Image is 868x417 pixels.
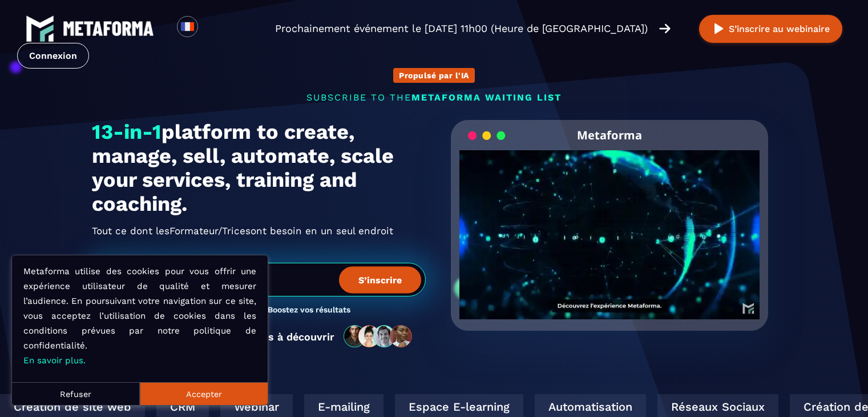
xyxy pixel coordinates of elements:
[208,22,216,35] input: Search for option
[180,19,195,34] img: fr
[12,382,140,405] button: Refuser
[340,324,417,348] img: community-people
[92,120,426,216] h1: platform to create, manage, sell, automate, scale your services, training and coaching.
[659,22,671,35] img: arrow-right
[712,22,726,36] img: play
[339,266,421,293] button: S’inscrire
[459,150,760,300] video: Your browser does not support the video tag.
[26,14,54,43] img: logo
[699,15,842,43] button: S’inscrire au webinaire
[92,222,426,240] h2: Tout ce dont les ont besoin en un seul endroit
[411,92,562,103] span: METAFORMA WAITING LIST
[92,120,162,144] span: 13-in-1
[577,120,642,150] h2: Metaforma
[198,16,226,41] div: Search for option
[23,355,86,366] a: En savoir plus.
[169,222,251,240] span: Formateur/Trices
[17,43,89,69] a: Connexion
[63,21,154,36] img: logo
[140,382,268,405] button: Accepter
[23,264,256,368] p: Metaforma utilise des cookies pour vous offrir une expérience utilisateur de qualité et mesurer l...
[468,130,506,141] img: loading
[268,305,350,316] h3: Boostez vos résultats
[92,92,777,103] p: SUBSCRIBE TO THE
[275,21,648,37] p: Prochainement événement le [DATE] 11h00 (Heure de [GEOGRAPHIC_DATA])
